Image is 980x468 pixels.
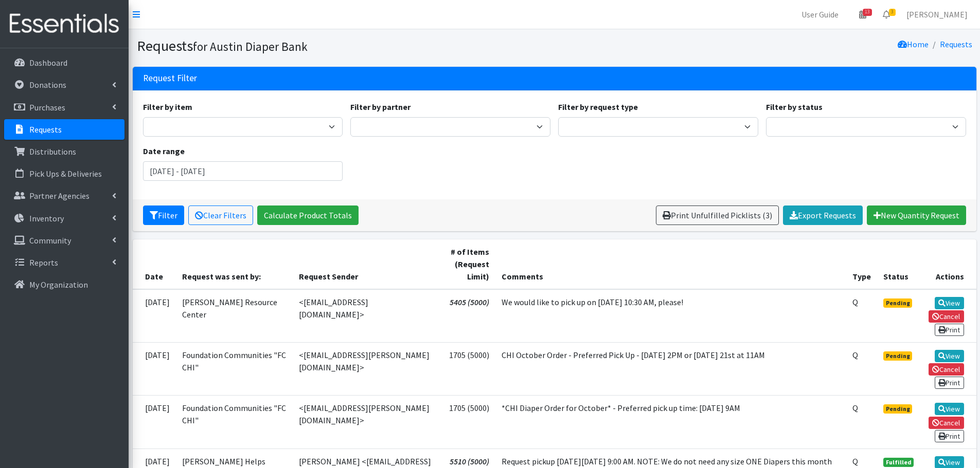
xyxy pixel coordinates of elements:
[133,342,176,395] td: [DATE]
[4,97,124,118] a: Purchases
[883,351,913,361] span: Pending
[440,239,495,289] th: # of Items (Request Limit)
[929,310,964,323] a: Cancel
[935,350,964,362] a: View
[293,289,439,343] td: <[EMAIL_ADDRESS][DOMAIN_NAME]>
[4,74,124,95] a: Donations
[883,404,913,414] span: Pending
[293,396,439,448] td: <[EMAIL_ADDRESS][PERSON_NAME][DOMAIN_NAME]>
[29,124,62,135] p: Requests
[935,377,964,389] a: Print
[793,4,847,25] a: User Guide
[4,141,124,162] a: Distributions
[940,39,972,49] a: Requests
[137,37,551,55] h1: Requests
[4,163,124,184] a: Pick Ups & Deliveries
[4,230,124,251] a: Community
[875,4,898,25] a: 3
[133,289,176,343] td: [DATE]
[143,161,343,181] input: January 1, 2011 - December 31, 2011
[29,235,71,246] p: Community
[783,205,863,225] a: Export Requests
[656,205,779,225] a: Print Unfulfilled Picklists (3)
[898,4,976,25] a: [PERSON_NAME]
[863,9,872,16] span: 13
[935,297,964,309] a: View
[852,403,858,413] abbr: Quantity
[29,102,65,113] p: Purchases
[4,208,124,229] a: Inventory
[4,274,124,295] a: My Organization
[193,39,308,54] small: for Austin Diaper Bank
[935,430,964,442] a: Print
[29,58,67,68] p: Dashboard
[889,9,896,16] span: 3
[293,342,439,395] td: <[EMAIL_ADDRESS][PERSON_NAME][DOMAIN_NAME]>
[867,205,966,225] a: New Quantity Request
[852,297,858,307] abbr: Quantity
[852,350,858,360] abbr: Quantity
[29,213,64,223] p: Inventory
[929,417,964,429] a: Cancel
[29,169,102,179] p: Pick Ups & Deliveries
[440,289,495,343] td: 5405 (5000)
[257,205,359,225] a: Calculate Product Totals
[176,289,293,343] td: [PERSON_NAME] Resource Center
[29,80,66,90] p: Donations
[176,396,293,448] td: Foundation Communities "FC CHI"
[495,289,846,343] td: We would like to pick up on [DATE] 10:30 AM, please!
[4,119,124,140] a: Requests
[143,73,197,84] h3: Request Filter
[133,396,176,448] td: [DATE]
[935,324,964,336] a: Print
[898,39,929,49] a: Home
[929,363,964,376] a: Cancel
[188,205,253,225] a: Clear Filters
[495,239,846,289] th: Comments
[4,52,124,73] a: Dashboard
[176,239,293,289] th: Request was sent by:
[440,396,495,448] td: 1705 (5000)
[877,239,920,289] th: Status
[920,239,976,289] th: Actions
[176,342,293,395] td: Foundation Communities "FC CHI"
[29,279,88,290] p: My Organization
[558,101,638,113] label: Filter by request type
[883,458,914,467] span: Fulfilled
[846,239,877,289] th: Type
[440,342,495,395] td: 1705 (5000)
[133,239,176,289] th: Date
[766,101,823,113] label: Filter by status
[350,101,411,113] label: Filter by partner
[143,145,185,157] label: Date range
[852,456,858,466] abbr: Quantity
[495,342,846,395] td: CHI October Order - Preferred Pick Up - [DATE] 2PM or [DATE] 21st at 11AM
[143,101,192,113] label: Filter by item
[143,205,184,225] button: Filter
[4,185,124,206] a: Partner Agencies
[851,4,875,25] a: 13
[29,191,90,201] p: Partner Agencies
[883,298,913,308] span: Pending
[495,396,846,448] td: *CHI Diaper Order for October* - Preferred pick up time: [DATE] 9AM
[293,239,439,289] th: Request Sender
[935,403,964,415] a: View
[4,7,124,41] img: HumanEssentials
[29,146,76,157] p: Distributions
[29,257,58,268] p: Reports
[4,252,124,273] a: Reports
